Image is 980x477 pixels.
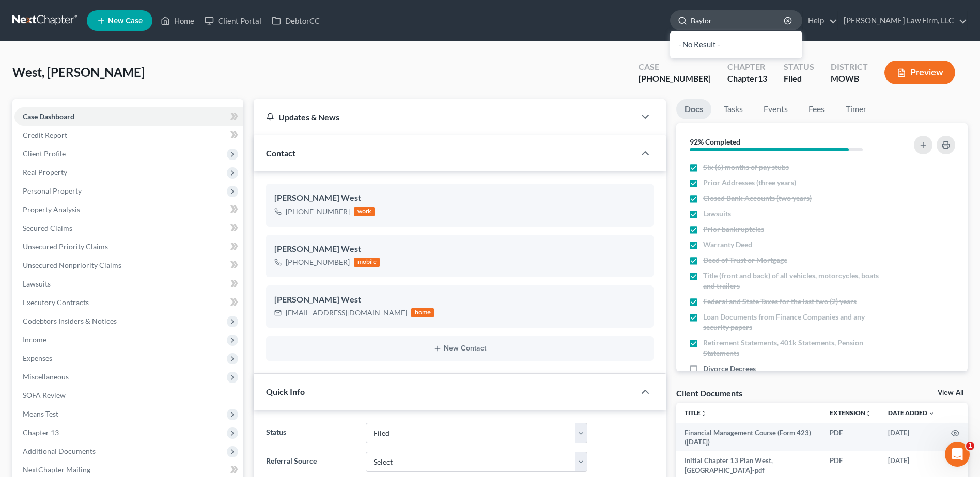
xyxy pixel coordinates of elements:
span: Six (6) months of pay stubs [703,162,789,172]
a: Fees [800,99,833,119]
span: Expenses [23,354,52,362]
div: [PHONE_NUMBER] [286,206,350,217]
span: Personal Property [23,186,82,195]
label: Status [261,423,360,443]
i: expand_more [928,410,935,417]
span: Credit Report [23,131,67,139]
a: Titleunfold_more [685,409,707,417]
div: Chapter [727,61,767,73]
span: Chapter 13 [23,428,59,437]
span: Unsecured Nonpriority Claims [23,261,121,269]
div: Status [784,61,814,73]
span: Secured Claims [23,224,72,232]
span: Real Property [23,168,67,177]
td: Financial Management Course (Form 423) ([DATE]) [676,423,821,452]
div: mobile [354,258,380,267]
div: District [831,61,868,73]
td: [DATE] [880,423,943,452]
i: unfold_more [865,410,872,417]
span: Deed of Trust or Mortgage [703,255,787,265]
span: Unsecured Priority Claims [23,242,108,251]
div: [PERSON_NAME] West [274,192,645,204]
span: Case Dashboard [23,112,74,121]
a: View All [938,389,963,396]
div: home [411,308,434,317]
a: DebtorCC [267,11,325,30]
div: Case [639,61,711,73]
span: Codebtors Insiders & Notices [23,316,117,325]
span: Lawsuits [23,279,51,288]
div: Filed [784,73,814,85]
a: Home [155,11,199,30]
a: Case Dashboard [14,107,243,126]
div: work [354,207,375,216]
div: Chapter [727,73,767,85]
span: Divorce Decrees [703,363,756,374]
button: Preview [884,61,955,84]
a: Extensionunfold_more [830,409,872,417]
a: [PERSON_NAME] Law Firm, LLC [838,11,967,30]
span: Title (front and back) of all vehicles, motorcycles, boats and trailers [703,271,886,291]
i: unfold_more [701,410,707,417]
span: West, [PERSON_NAME] [12,65,145,79]
span: New Case [108,17,143,25]
div: [PHONE_NUMBER] [286,257,350,267]
a: Property Analysis [14,200,243,219]
a: Date Added expand_more [888,409,935,417]
span: Warranty Deed [703,240,752,250]
span: 1 [966,442,974,450]
span: NextChapter Mailing [23,465,90,474]
span: Income [23,335,46,344]
span: Contact [266,148,295,158]
span: Miscellaneous [23,372,69,381]
span: Federal and State Taxes for the last two (2) years [703,296,857,307]
a: Secured Claims [14,219,243,237]
span: Prior Addresses (three years) [703,178,796,188]
span: Executory Contracts [23,298,89,307]
button: New Contact [274,344,645,353]
span: Client Profile [23,149,66,158]
div: [EMAIL_ADDRESS][DOMAIN_NAME] [286,308,407,318]
div: Updates & News [266,112,623,122]
span: Additional Documents [23,447,96,455]
div: [PHONE_NUMBER] [639,73,711,85]
span: Means Test [23,409,58,418]
a: Events [755,99,796,119]
strong: 92% Completed [690,137,740,146]
span: SOFA Review [23,391,66,400]
input: Search by name... [691,11,785,30]
a: Unsecured Nonpriority Claims [14,256,243,275]
a: Lawsuits [14,275,243,293]
div: Client Documents [676,388,742,399]
a: Credit Report [14,126,243,145]
span: Lawsuits [703,209,731,219]
iframe: Intercom live chat [945,442,970,467]
label: Referral Source [261,452,360,472]
a: Unsecured Priority Claims [14,237,243,256]
span: Property Analysis [23,205,80,214]
a: SOFA Review [14,386,243,405]
div: [PERSON_NAME] West [274,294,645,306]
span: Closed Bank Accounts (two years) [703,193,812,203]
a: Tasks [715,99,751,119]
a: Help [803,11,837,30]
a: Executory Contracts [14,293,243,312]
span: Loan Documents from Finance Companies and any security papers [703,312,886,332]
div: MOWB [831,73,868,85]
span: Prior bankruptcies [703,224,764,234]
span: Quick Info [266,387,305,396]
a: Client Portal [199,11,267,30]
div: - No Result - [670,31,802,58]
a: Docs [676,99,711,119]
span: Retirement Statements, 401k Statements, Pension Statements [703,338,886,358]
div: [PERSON_NAME] West [274,243,645,256]
a: Timer [837,99,875,119]
span: 13 [758,73,767,83]
td: PDF [821,423,880,452]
